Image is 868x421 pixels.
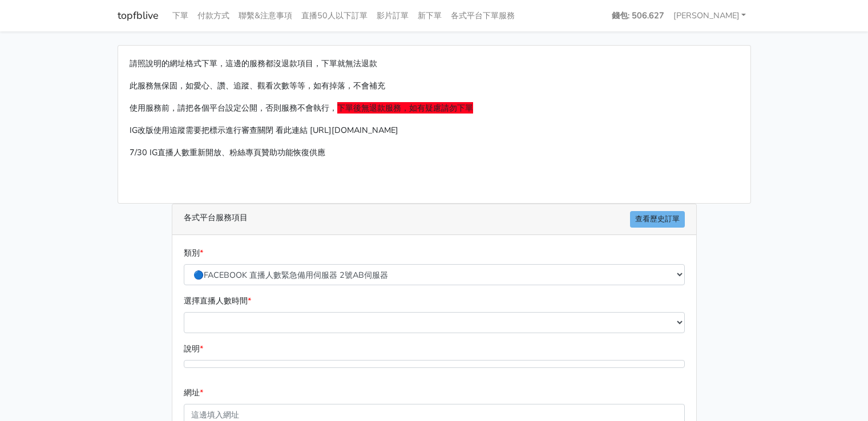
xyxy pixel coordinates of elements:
label: 網址 [184,386,203,399]
p: 7/30 IG直播人數重新開放、粉絲專頁贊助功能恢復供應 [130,146,739,159]
strong: 錢包: 506.627 [612,10,664,21]
span: 下單後無退款服務，如有疑慮請勿下單 [337,102,473,114]
label: 選擇直播人數時間 [184,294,251,307]
a: 直播50人以下訂單 [297,5,372,27]
a: 影片訂單 [372,5,413,27]
a: 付款方式 [193,5,234,27]
a: 查看歷史訂單 [630,211,685,228]
p: 此服務無保固，如愛心、讚、追蹤、觀看次數等等，如有掉落，不會補充 [130,79,739,92]
a: [PERSON_NAME] [669,5,751,27]
p: 請照說明的網址格式下單，這邊的服務都沒退款項目，下單就無法退款 [130,57,739,70]
a: topfblive [118,5,159,27]
a: 各式平台下單服務 [446,5,519,27]
label: 類別 [184,246,203,260]
p: IG改版使用追蹤需要把標示進行審查關閉 看此連結 [URL][DOMAIN_NAME] [130,124,739,137]
a: 錢包: 506.627 [607,5,669,27]
p: 使用服務前，請把各個平台設定公開，否則服務不會執行， [130,102,739,115]
a: 聯繫&注意事項 [234,5,297,27]
a: 下單 [168,5,193,27]
div: 各式平台服務項目 [172,204,696,235]
label: 說明 [184,342,203,355]
a: 新下單 [413,5,446,27]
